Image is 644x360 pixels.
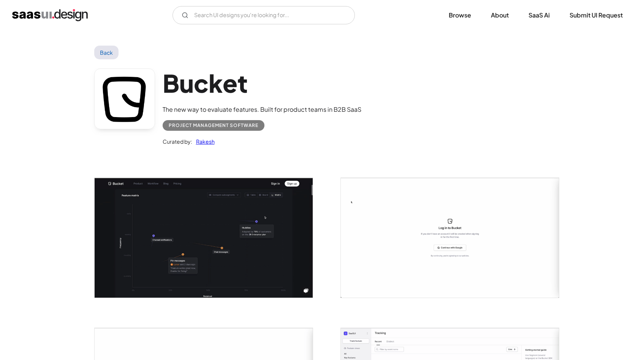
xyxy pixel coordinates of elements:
a: SaaS Ai [519,7,559,24]
h1: Bucket [163,68,361,98]
a: Browse [440,7,480,24]
div: The new way to evaluate features. Built for product teams in B2B SaaS [163,105,361,114]
img: 65b73cfc7771d0b8c89ad3ef_bucket%20Login%20screen.png [341,178,559,297]
a: home [12,9,88,21]
a: open lightbox [95,178,313,297]
a: About [482,7,518,24]
a: open lightbox [341,178,559,297]
div: Curated by: [163,137,192,146]
a: Submit UI Request [560,7,632,24]
a: Rakesh [192,137,215,146]
div: Project Management Software [169,121,258,130]
img: 65b73cfd80c184325a7c3f91_bucket%20Home%20Screen.png [95,178,313,297]
form: Email Form [172,6,355,24]
a: Back [94,46,119,59]
input: Search UI designs you're looking for... [172,6,355,24]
